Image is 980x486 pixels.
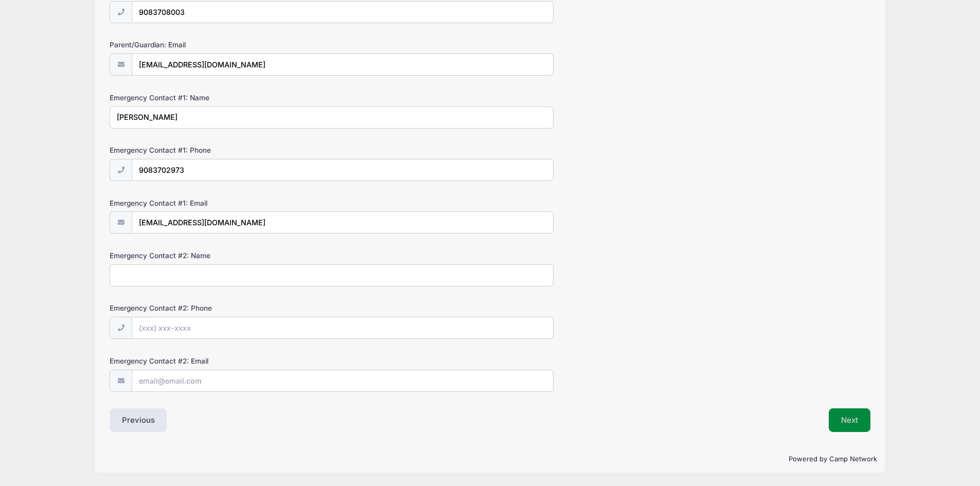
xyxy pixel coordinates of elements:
[110,93,363,103] label: Emergency Contact #1: Name
[110,250,363,261] label: Emergency Contact #2: Name
[829,408,870,432] button: Next
[110,356,363,366] label: Emergency Contact #2: Email
[132,159,554,181] input: (xxx) xxx-xxxx
[110,145,363,155] label: Emergency Contact #1: Phone
[110,40,363,50] label: Parent/Guardian: Email
[110,303,363,313] label: Emergency Contact #2: Phone
[132,1,554,23] input: (xxx) xxx-xxxx
[103,454,877,464] p: Powered by Camp Network
[132,53,554,76] input: email@email.com
[132,317,554,339] input: (xxx) xxx-xxxx
[132,211,554,233] input: email@email.com
[132,370,554,392] input: email@email.com
[110,408,167,432] button: Previous
[110,198,363,208] label: Emergency Contact #1: Email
